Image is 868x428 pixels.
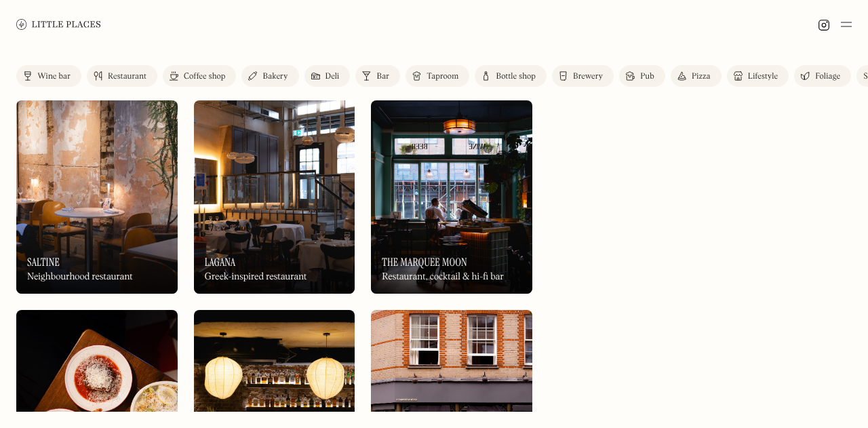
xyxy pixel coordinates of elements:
a: Coffee shop [163,65,236,87]
div: Wine bar [37,73,71,81]
div: Bar [376,73,389,81]
a: Pub [619,65,665,87]
a: Restaurant [87,65,157,87]
div: Foliage [815,73,840,81]
div: Bakery [262,73,288,81]
div: Taproom [427,73,458,81]
img: Saltine [16,100,178,294]
a: Bottle shop [475,65,547,87]
div: Lifestyle [748,73,778,81]
div: Pizza [692,73,711,81]
a: Bakery [241,65,298,87]
h3: The Marquee Moon [382,256,467,269]
a: Bar [355,65,400,87]
a: SaltineSaltineSaltineNeighbourhood restaurant [16,100,178,294]
a: Lifestyle [727,65,789,87]
h3: Lagana [205,256,236,269]
a: Deli [304,65,351,87]
a: Foliage [794,65,851,87]
div: Brewery [573,73,603,81]
a: Wine bar [16,65,81,87]
div: Greek-inspired restaurant [205,271,307,283]
img: The Marquee Moon [371,100,532,294]
a: Brewery [552,65,614,87]
a: LaganaLaganaLaganaGreek-inspired restaurant [194,100,355,294]
a: The Marquee MoonThe Marquee MoonThe Marquee MoonRestaurant, cocktail & hi-fi bar [371,100,532,294]
div: Bottle shop [496,73,536,81]
img: Lagana [194,100,355,294]
div: Neighbourhood restaurant [27,271,133,283]
div: Pub [640,73,654,81]
h3: Saltine [27,256,60,269]
div: Deli [325,73,340,81]
a: Pizza [671,65,722,87]
div: Restaurant [108,73,146,81]
div: Restaurant, cocktail & hi-fi bar [382,271,504,283]
div: Coffee shop [184,73,225,81]
a: Taproom [406,65,469,87]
